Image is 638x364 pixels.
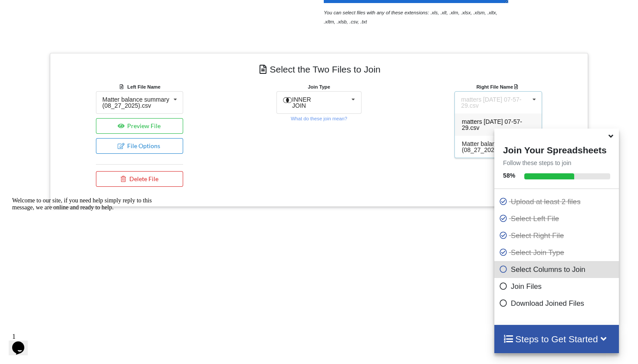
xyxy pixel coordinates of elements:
small: What do these join mean? [291,116,347,121]
p: Download Joined Files [499,298,617,309]
b: Join Type [308,84,330,89]
h4: Select the Two Files to Join [56,60,582,79]
iframe: chat widget [9,194,165,325]
b: Left File Name [127,84,160,89]
button: File Options [96,138,184,154]
div: Matter balance summary (08_27_2025).csv [102,96,170,109]
div: Welcome to our site, if you need help simply reply to this message, we are online and ready to help. [3,3,160,17]
p: Select Left File [499,213,617,224]
button: Delete File [96,171,184,187]
p: Select Join Type [499,247,617,258]
div: matters [DATE] 07-57-29.csv [461,96,529,109]
span: matters [DATE] 07-57-29.csv [462,118,522,131]
span: Matter balance summary (08_27_2025).csv [462,140,529,153]
button: Preview File [96,118,184,134]
h4: Steps to Get Started [503,334,610,344]
span: INNER JOIN [292,96,311,109]
p: Join Files [499,281,617,292]
p: Follow these steps to join [494,159,619,167]
h4: Join Your Spreadsheets [494,142,619,156]
p: Select Columns to Join [499,264,617,275]
b: Right File Name [477,84,520,89]
p: Upload at least 2 files [499,196,617,207]
b: 58 % [503,172,515,179]
p: Select Right File [499,230,617,241]
span: Welcome to our site, if you need help simply reply to this message, we are online and ready to help. [3,3,143,17]
i: You can select files with any of these extensions: .xls, .xlt, .xlm, .xlsx, .xlsm, .xltx, .xltm, ... [324,10,497,24]
iframe: chat widget [9,329,36,355]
